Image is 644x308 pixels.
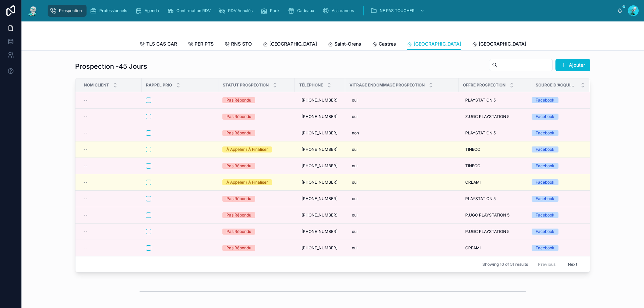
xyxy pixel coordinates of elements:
[84,114,88,119] span: --
[84,130,138,136] a: --
[84,245,138,251] a: --
[463,177,527,188] a: CREAMI
[472,38,526,51] a: [GEOGRAPHIC_DATA]
[302,130,337,136] span: [PHONE_NUMBER]
[352,196,358,201] span: oui
[350,82,425,88] span: Vitrage endommagé Prospection
[349,226,454,237] a: oui
[84,229,88,234] span: --
[465,229,509,234] span: P.UGC PLAYSTATION 5
[302,163,337,169] span: [PHONE_NUMBER]
[226,130,251,136] div: Pas Répondu
[299,161,341,171] a: [PHONE_NUMBER]
[44,3,617,18] div: scrollable content
[465,98,496,103] span: PLAYSTATION 5
[352,114,358,119] span: oui
[27,5,39,16] img: App logo
[482,262,528,267] span: Showing 10 of 51 results
[269,41,317,47] span: [GEOGRAPHIC_DATA]
[133,5,164,17] a: Agenda
[349,111,454,122] a: oui
[299,210,341,221] a: [PHONE_NUMBER]
[146,82,172,88] span: Rappel Prio
[99,8,127,13] span: Professionnels
[84,229,138,234] a: --
[555,59,590,71] button: Ajouter
[334,41,361,47] span: Saint-Orens
[465,147,480,152] span: TINECO
[352,163,358,169] span: oui
[286,5,319,17] a: Cadeaux
[463,82,505,88] span: Offre Prospection
[84,147,88,152] span: --
[302,98,337,103] span: [PHONE_NUMBER]
[349,144,454,155] a: oui
[302,147,337,152] span: [PHONE_NUMBER]
[463,193,527,204] a: PLAYSTATION 5
[231,41,252,47] span: RNS STO
[263,38,317,51] a: [GEOGRAPHIC_DATA]
[536,245,554,251] div: Facebook
[270,8,280,13] span: Rack
[536,82,577,88] span: Source d'acquisition
[299,111,341,122] a: [PHONE_NUMBER]
[368,5,428,17] a: NE PAS TOUCHER
[228,8,253,13] span: RDV Annulés
[226,163,251,169] div: Pas Répondu
[302,229,337,234] span: [PHONE_NUMBER]
[195,41,214,47] span: PER PTS
[75,62,147,71] h1: Prospection -45 Jours
[84,98,88,103] span: --
[299,226,341,237] a: [PHONE_NUMBER]
[465,245,481,251] span: CREAMI
[352,130,359,136] span: non
[302,245,337,251] span: [PHONE_NUMBER]
[532,229,581,235] a: Facebook
[479,41,526,47] span: [GEOGRAPHIC_DATA]
[349,95,454,106] a: oui
[84,245,88,251] span: --
[536,229,554,235] div: Facebook
[463,226,527,237] a: P.UGC PLAYSTATION 5
[84,147,138,152] a: --
[259,5,284,17] a: Rack
[223,82,269,88] span: Statut Prospection
[320,5,359,17] a: Assurances
[352,245,358,251] span: oui
[226,179,268,185] div: À Appeler / À Finaliser
[328,38,361,51] a: Saint-Orens
[302,114,337,119] span: [PHONE_NUMBER]
[146,41,177,47] span: TLS CAS CAR
[352,147,358,152] span: oui
[299,82,323,88] span: Téléphone
[532,146,581,152] a: Facebook
[465,180,481,185] span: CREAMI
[532,245,581,251] a: Facebook
[532,212,581,218] a: Facebook
[349,161,454,171] a: oui
[222,163,291,169] a: Pas Répondu
[463,161,527,171] a: TINECO
[84,82,109,88] span: Nom Client
[226,114,251,120] div: Pas Répondu
[463,95,527,106] a: PLAYSTATION 5
[88,5,132,17] a: Professionnels
[222,130,291,136] a: Pas Répondu
[297,8,314,13] span: Cadeaux
[536,97,554,103] div: Facebook
[463,144,527,155] a: TINECO
[226,229,251,235] div: Pas Répondu
[407,38,461,51] a: [GEOGRAPHIC_DATA]
[532,130,581,136] a: Facebook
[222,212,291,218] a: Pas Répondu
[532,196,581,202] a: Facebook
[226,212,251,218] div: Pas Répondu
[463,111,527,122] a: Z.UGC PLAYSTATION 5
[302,196,337,201] span: [PHONE_NUMBER]
[532,179,581,185] a: Facebook
[84,163,88,169] span: --
[352,98,358,103] span: oui
[226,245,251,251] div: Pas Répondu
[299,177,341,188] a: [PHONE_NUMBER]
